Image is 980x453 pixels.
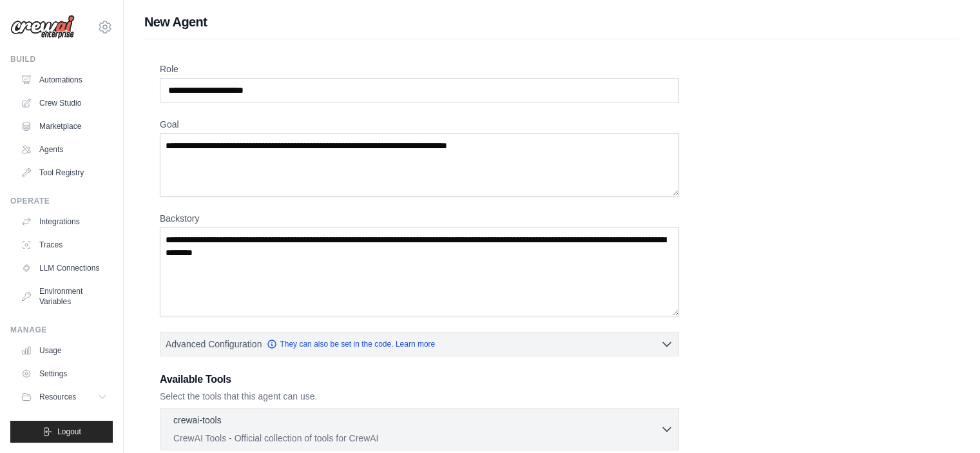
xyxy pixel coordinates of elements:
p: crewai-tools [173,414,222,427]
label: Goal [160,118,679,131]
span: Logout [57,427,81,437]
a: Integrations [15,211,113,232]
h1: New Agent [144,13,959,31]
a: LLM Connections [15,258,113,278]
button: Resources [15,387,113,407]
img: Logo [10,15,75,39]
a: Traces [15,235,113,255]
a: Settings [15,363,113,384]
button: Logout [10,421,113,443]
a: Automations [15,70,113,90]
a: Agents [15,139,113,160]
label: Role [160,63,679,75]
button: Advanced Configuration They can also be set in the code. Learn more [160,333,678,356]
a: Tool Registry [15,162,113,183]
div: Operate [10,196,113,206]
p: Select the tools that this agent can use. [160,390,679,403]
div: Manage [10,325,113,335]
span: Resources [39,392,76,402]
div: Build [10,54,113,64]
span: Advanced Configuration [166,338,262,351]
button: crewai-tools CrewAI Tools - Official collection of tools for CrewAI [166,414,673,445]
a: Crew Studio [15,93,113,113]
h3: Available Tools [160,372,679,387]
a: Usage [15,340,113,361]
a: Marketplace [15,116,113,137]
a: They can also be set in the code. Learn more [267,339,435,349]
a: Environment Variables [15,281,113,312]
label: Backstory [160,212,679,225]
p: CrewAI Tools - Official collection of tools for CrewAI [173,432,660,445]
